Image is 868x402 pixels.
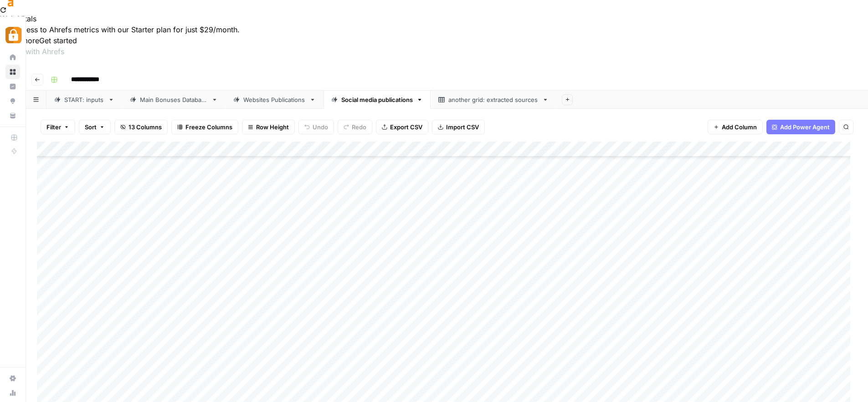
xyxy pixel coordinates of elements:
a: Usage [5,386,20,400]
a: Opportunities [5,94,20,108]
button: Undo [298,120,334,134]
a: Social media publications [324,91,431,109]
span: Add Column [722,122,757,132]
span: Add Power Agent [780,122,830,132]
button: 13 Columns [114,120,168,134]
div: START: inputs [64,95,104,104]
button: Import CSV [432,120,485,134]
span: Row Height [256,122,289,132]
button: Filter [41,120,75,134]
span: Undo [313,122,328,132]
span: 13 Columns [128,122,162,132]
a: Your Data [5,108,20,123]
div: Websites Publications [243,95,306,104]
a: another grid: extracted sources [431,91,556,109]
span: Freeze Columns [185,122,232,132]
div: Social media publications [341,95,413,104]
button: Sort [79,120,111,134]
a: START: inputs [46,91,122,109]
button: Add Power Agent [766,120,835,134]
span: Import CSV [446,122,479,132]
button: Get started [39,35,77,46]
div: another grid: extracted sources [448,95,539,104]
span: Redo [352,122,366,132]
span: Sort [85,122,97,132]
button: Freeze Columns [171,120,238,134]
a: Settings [5,371,20,386]
a: Main Bonuses Database [122,91,226,109]
div: Main Bonuses Database [140,95,208,104]
a: Websites Publications [226,91,324,109]
a: Insights [5,79,20,94]
button: Redo [338,120,372,134]
a: Browse [5,65,20,79]
button: Add Column [708,120,763,134]
button: Row Height [242,120,295,134]
span: Filter [46,122,61,132]
span: Export CSV [390,122,422,132]
button: Export CSV [376,120,428,134]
